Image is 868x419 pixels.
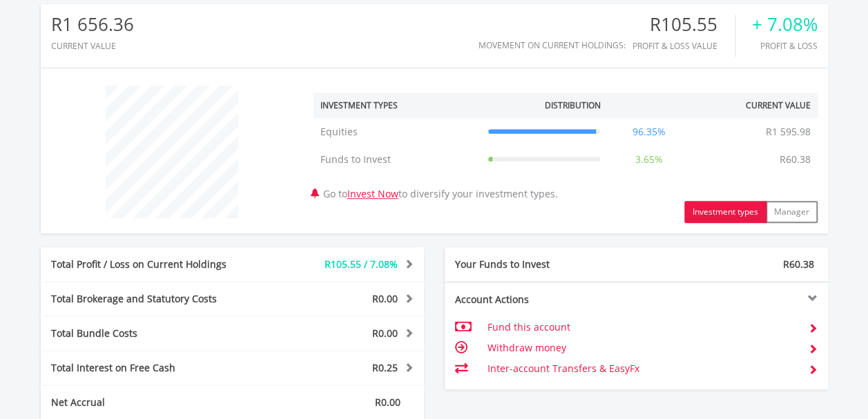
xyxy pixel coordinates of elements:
div: Profit & Loss [752,41,818,50]
div: CURRENT VALUE [51,41,134,50]
span: R60.38 [783,257,814,271]
div: Total Interest on Free Cash [41,361,264,375]
td: Inter-account Transfers & EasyFx [487,358,797,379]
th: Investment Types [314,92,481,118]
span: R0.00 [375,396,401,409]
div: Go to to diversify your investment types. [303,79,828,223]
td: Fund this account [487,317,797,338]
div: Account Actions [445,293,637,306]
div: Total Bundle Costs [41,327,264,340]
div: R105.55 [633,14,735,35]
td: 3.65% [607,146,691,173]
span: R0.00 [372,327,398,340]
span: R105.55 / 7.08% [325,257,398,271]
td: 96.35% [607,118,691,146]
div: Total Profit / Loss on Current Holdings [41,257,264,271]
td: Equities [314,118,481,146]
div: Distribution [544,99,600,111]
td: Funds to Invest [314,146,481,173]
span: R0.25 [372,361,398,374]
div: + 7.08% [752,14,818,35]
div: Your Funds to Invest [445,257,637,271]
div: Net Accrual [41,396,264,409]
div: R1 656.36 [51,14,134,35]
a: Invest Now [347,187,398,200]
div: Movement on Current Holdings: [479,41,626,50]
td: R60.38 [773,146,818,173]
div: Total Brokerage and Statutory Costs [41,292,264,306]
button: Investment types [684,201,766,223]
td: R1 595.98 [759,118,818,146]
div: Profit & Loss Value [633,41,735,50]
th: Current Value [691,92,818,118]
td: Withdraw money [487,338,797,358]
button: Manager [766,201,818,223]
span: R0.00 [372,292,398,305]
